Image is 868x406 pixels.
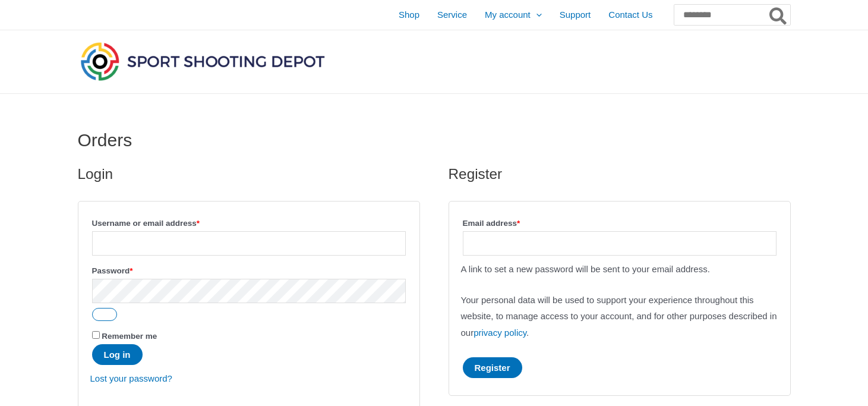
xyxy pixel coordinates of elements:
button: Show password [92,308,117,321]
span: Remember me [102,332,157,341]
label: Password [92,263,406,279]
a: Lost your password? [90,373,172,383]
label: Username or email address [92,215,406,231]
h2: Register [449,165,791,184]
h2: Login [78,165,420,184]
p: Your personal data will be used to support your experience throughout this website, to manage acc... [461,292,778,342]
button: Log in [92,344,143,365]
button: Register [463,357,522,378]
a: privacy policy [474,328,526,338]
img: Sport Shooting Depot [78,39,327,83]
label: Email address [463,215,777,231]
button: Search [767,5,790,25]
p: A link to set a new password will be sent to your email address. [461,261,778,278]
input: Remember me [92,331,100,339]
h1: Orders [78,130,791,151]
